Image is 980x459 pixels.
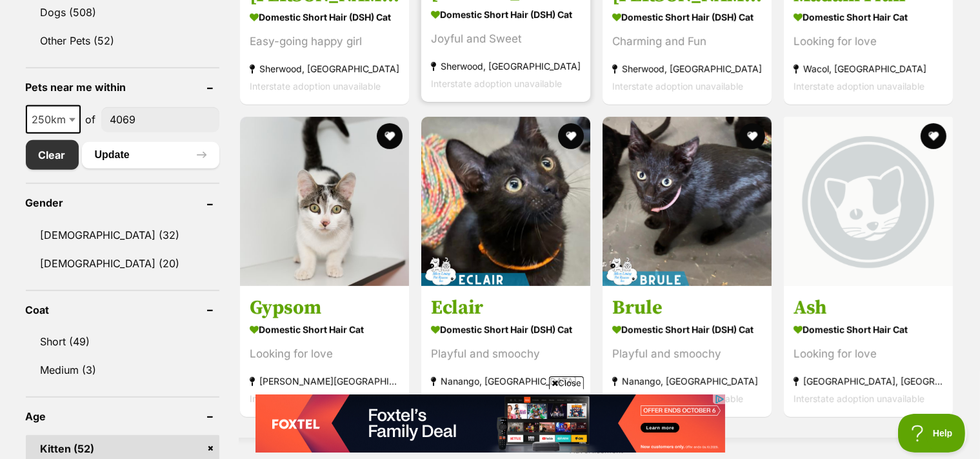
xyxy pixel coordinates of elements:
a: Clear [26,140,79,170]
h3: Eclair [431,296,581,320]
strong: Domestic Short Hair (DSH) Cat [612,320,762,339]
button: favourite [558,123,584,149]
strong: [PERSON_NAME][GEOGRAPHIC_DATA], [GEOGRAPHIC_DATA] [250,372,399,390]
span: of [86,112,96,127]
span: 250km [26,105,81,134]
header: Age [26,411,219,422]
strong: Domestic Short Hair (DSH) Cat [431,5,581,24]
header: Gender [26,197,219,209]
strong: Wacol, [GEOGRAPHIC_DATA] [794,60,943,77]
a: [DEMOGRAPHIC_DATA] (20) [26,250,219,277]
h3: Brule [612,296,762,320]
a: [DEMOGRAPHIC_DATA] (32) [26,221,219,249]
iframe: Help Scout Beacon - Open [898,414,967,453]
span: Interstate adoption unavailable [431,78,562,89]
strong: Domestic Short Hair Cat [794,8,943,26]
input: postcode [101,107,219,132]
a: Brule Domestic Short Hair (DSH) Cat Playful and smoochy Nanango, [GEOGRAPHIC_DATA] Interstate ado... [603,286,772,417]
span: Close [549,376,584,389]
div: Looking for love [794,345,943,363]
a: Medium (3) [26,356,219,383]
div: Looking for love [794,33,943,50]
a: Gypsom Domestic Short Hair Cat Looking for love [PERSON_NAME][GEOGRAPHIC_DATA], [GEOGRAPHIC_DATA]... [240,286,409,417]
strong: Domestic Short Hair (DSH) Cat [250,8,399,26]
div: Easy-going happy girl [250,33,399,50]
a: Eclair Domestic Short Hair (DSH) Cat Playful and smoochy Nanango, [GEOGRAPHIC_DATA] Interstate ad... [421,286,590,417]
iframe: Advertisement [255,394,725,453]
strong: [GEOGRAPHIC_DATA], [GEOGRAPHIC_DATA] [794,372,943,390]
span: Interstate adoption unavailable [794,393,925,404]
div: Playful and smoochy [431,345,581,363]
img: Gypsom - Domestic Short Hair Cat [240,117,409,286]
a: Short (49) [26,328,219,355]
div: Charming and Fun [612,33,762,50]
button: favourite [921,123,947,149]
h3: Ash [794,296,943,320]
img: Brule - Domestic Short Hair (DSH) Cat [603,117,772,286]
header: Pets near me within [26,81,219,93]
strong: Nanango, [GEOGRAPHIC_DATA] [612,372,762,390]
a: Other Pets (52) [26,27,219,54]
strong: Domestic Short Hair (DSH) Cat [431,320,581,339]
div: Looking for love [250,345,399,363]
h3: Gypsom [250,296,399,320]
span: 250km [27,110,79,128]
span: Interstate adoption unavailable [250,393,381,404]
strong: Sherwood, [GEOGRAPHIC_DATA] [250,60,399,77]
strong: Nanango, [GEOGRAPHIC_DATA] [431,372,581,390]
div: Playful and smoochy [612,345,762,363]
strong: Sherwood, [GEOGRAPHIC_DATA] [612,60,762,77]
button: favourite [739,123,765,149]
img: Eclair - Domestic Short Hair (DSH) Cat [421,117,590,286]
strong: Sherwood, [GEOGRAPHIC_DATA] [431,57,581,75]
strong: Domestic Short Hair Cat [250,320,399,339]
div: Joyful and Sweet [431,30,581,48]
span: Interstate adoption unavailable [250,81,381,92]
span: Interstate adoption unavailable [794,81,925,92]
button: favourite [377,123,403,149]
button: Update [82,142,219,168]
span: Interstate adoption unavailable [612,81,743,92]
a: Ash Domestic Short Hair Cat Looking for love [GEOGRAPHIC_DATA], [GEOGRAPHIC_DATA] Interstate adop... [784,286,953,417]
strong: Domestic Short Hair (DSH) Cat [612,8,762,26]
strong: Domestic Short Hair Cat [794,320,943,339]
header: Coat [26,304,219,316]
